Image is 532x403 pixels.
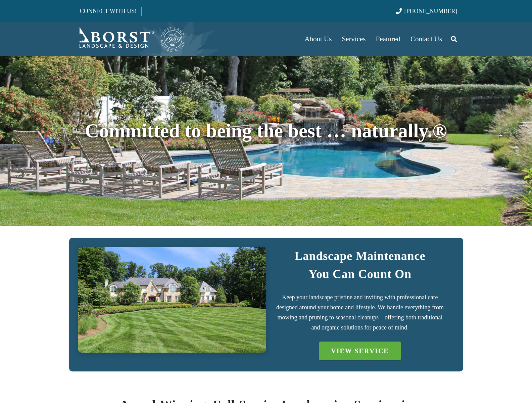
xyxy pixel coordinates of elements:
[371,22,405,56] a: Featured
[410,35,442,43] span: Contact Us
[405,22,447,56] a: Contact Us
[75,26,186,52] a: Borst-Logo
[299,22,337,56] a: About Us
[304,35,332,43] span: About Us
[276,294,444,331] span: Keep your landscape pristine and inviting with professional care designed around your home and li...
[342,35,366,43] span: Services
[396,8,457,14] a: [PHONE_NUMBER]
[78,247,266,353] a: IMG_7723 (1)
[337,22,371,56] a: Services
[85,120,447,142] span: Committed to being the best … naturally.®
[319,342,401,360] a: VIEW SERVICE
[75,3,141,19] a: CONNECT WITH US!
[294,249,425,263] strong: Landscape Maintenance
[308,267,412,281] strong: You Can Count On
[404,8,457,14] span: [PHONE_NUMBER]
[447,31,461,47] a: Search
[376,35,400,43] span: Featured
